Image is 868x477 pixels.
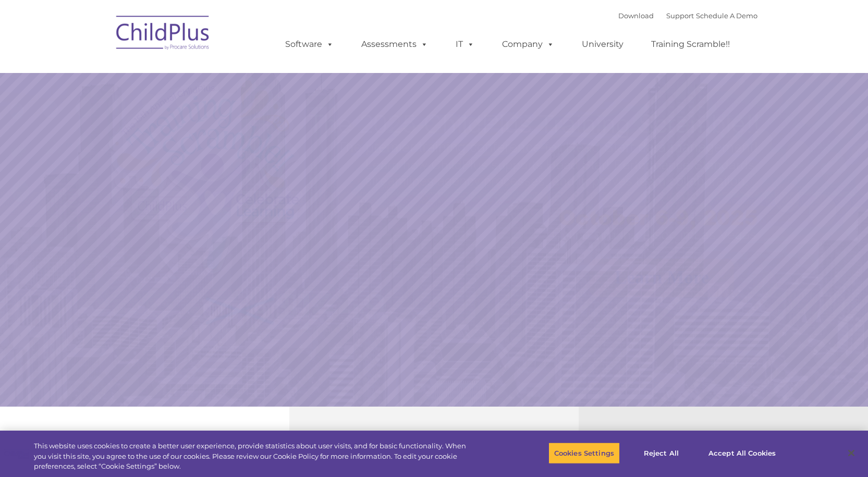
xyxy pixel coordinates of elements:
[111,8,215,60] img: ChildPlus by Procare Solutions
[34,441,478,472] div: This website uses cookies to create a better user experience, provide statistics about user visit...
[618,11,654,20] a: Download
[351,34,438,55] a: Assessments
[548,442,620,464] button: Cookies Settings
[629,442,694,464] button: Reject All
[696,11,757,20] a: Schedule A Demo
[445,34,485,55] a: IT
[703,442,781,464] button: Accept All Cookies
[641,34,740,55] a: Training Scramble!!
[275,34,344,55] a: Software
[618,11,757,20] font: |
[571,34,634,55] a: University
[492,34,565,55] a: Company
[666,11,694,20] a: Support
[840,442,863,464] button: Close
[590,259,734,297] a: Learn More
